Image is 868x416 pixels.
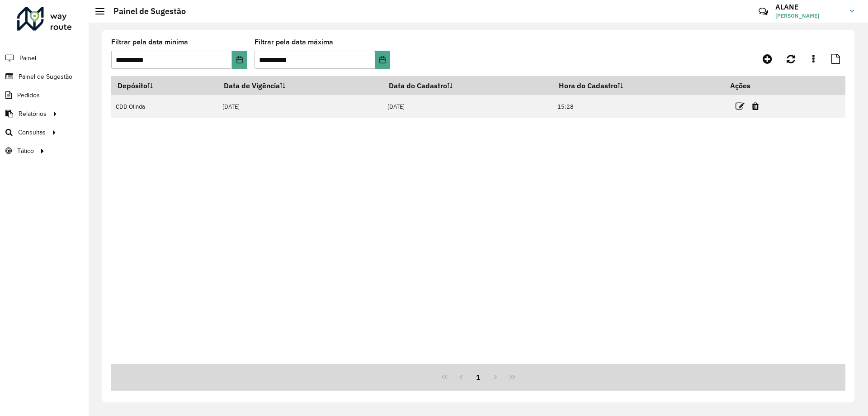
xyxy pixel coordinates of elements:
[382,76,552,95] th: Data do Cadastro
[17,146,34,156] span: Tático
[375,51,390,69] button: Choose Date
[724,76,778,95] th: Ações
[736,100,745,112] a: Editar
[470,368,487,386] button: 1
[111,37,188,48] label: Filtrar pela data mínima
[17,91,40,100] span: Pedidos
[752,100,759,112] a: Excluir
[754,2,773,21] a: Contato Rápido
[552,76,723,95] th: Hora do Cadastro
[111,95,217,118] td: CDD Olinda
[775,12,843,20] span: [PERSON_NAME]
[217,76,382,95] th: Data de Vigência
[19,53,36,63] span: Painel
[382,95,552,118] td: [DATE]
[775,3,843,11] h3: ALANE
[552,95,723,118] td: 15:28
[18,128,46,137] span: Consultas
[19,109,47,119] span: Relatórios
[232,51,247,69] button: Choose Date
[19,72,72,81] span: Painel de Sugestão
[104,6,186,16] h2: Painel de Sugestão
[217,95,382,118] td: [DATE]
[111,76,217,95] th: Depósito
[255,37,333,48] label: Filtrar pela data máxima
